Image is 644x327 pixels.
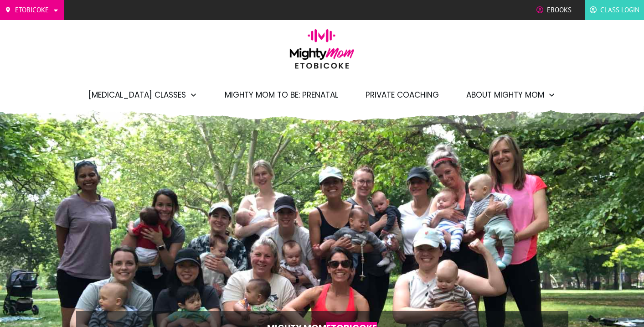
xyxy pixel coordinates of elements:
[547,3,572,17] span: Ebooks
[466,87,556,103] a: About Mighty Mom
[590,3,639,17] a: Class Login
[88,87,186,103] span: [MEDICAL_DATA] Classes
[225,87,338,103] a: Mighty Mom to Be: Prenatal
[536,3,572,17] a: Ebooks
[88,87,197,103] a: [MEDICAL_DATA] Classes
[466,87,544,103] span: About Mighty Mom
[366,87,439,103] a: Private Coaching
[600,3,639,17] span: Class Login
[5,3,59,17] a: Etobicoke
[15,3,49,17] span: Etobicoke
